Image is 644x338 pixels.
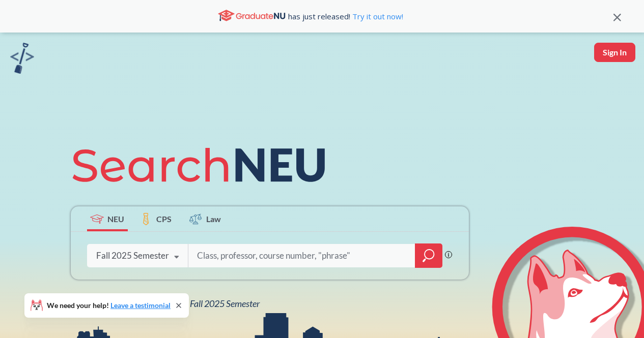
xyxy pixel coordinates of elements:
span: has just released! [288,11,403,22]
span: NEU [107,213,124,225]
svg: magnifying glass [423,249,435,263]
span: Law [206,213,221,225]
a: Try it out now! [350,11,403,21]
a: sandbox logo [10,43,34,77]
img: sandbox logo [10,43,34,74]
input: Class, professor, course number, "phrase" [196,245,408,266]
div: Fall 2025 Semester [96,250,169,261]
a: Leave a testimonial [110,301,171,310]
span: CPS [156,213,172,225]
button: Sign In [594,43,635,62]
span: View all classes for [96,298,260,309]
span: We need your help! [47,302,171,309]
div: magnifying glass [415,243,442,268]
span: NEU Fall 2025 Semester [171,298,260,309]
